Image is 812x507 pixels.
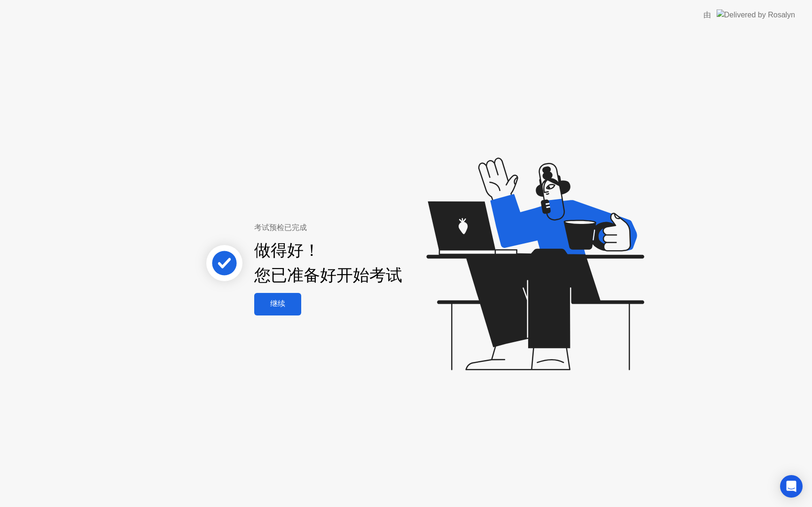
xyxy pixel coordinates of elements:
[780,475,803,498] div: Open Intercom Messenger
[717,9,795,20] img: Delivered by Rosalyn
[257,299,298,309] div: 继续
[254,238,402,288] div: 做得好！ 您已准备好开始考试
[254,293,301,315] button: 继续
[703,9,711,21] div: 由
[254,222,448,233] div: 考试预检已完成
